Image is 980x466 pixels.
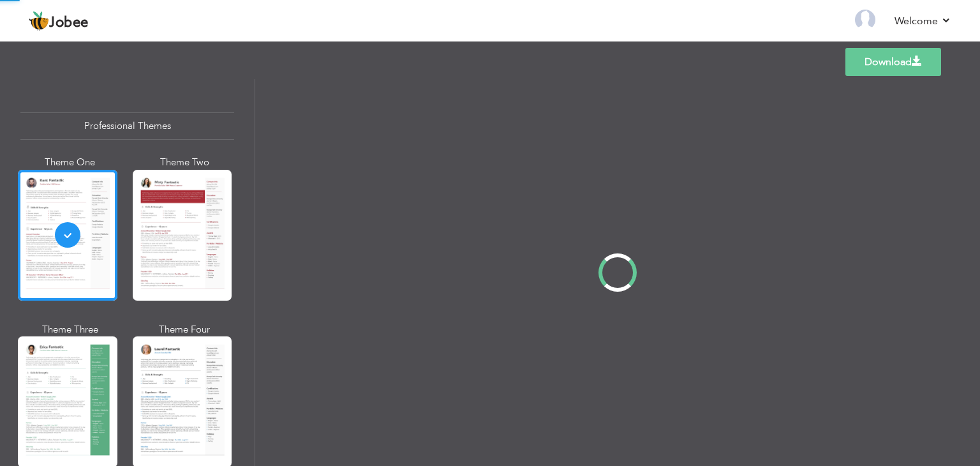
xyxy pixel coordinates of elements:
a: Download [845,48,941,76]
span: Jobee [49,16,89,30]
img: jobee.io [29,11,49,31]
a: Welcome [895,13,951,29]
img: Profile Img [855,10,875,30]
a: Jobee [29,11,89,31]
